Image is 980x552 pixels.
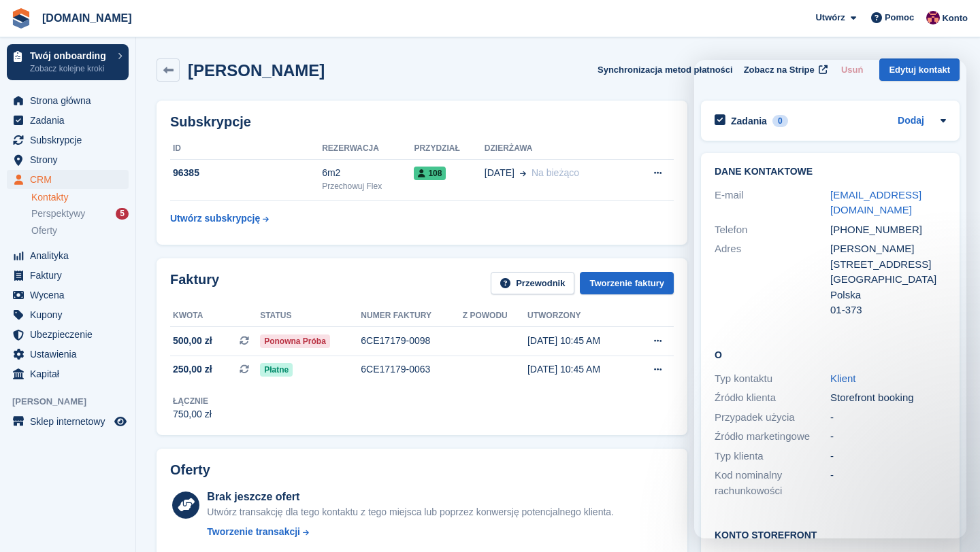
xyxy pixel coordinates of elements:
div: 6CE17179-0063 [361,362,462,377]
iframe: Intercom live chat [694,60,966,538]
span: Utwórz [815,11,845,24]
a: menu [7,111,129,130]
th: Z powodu [463,305,527,327]
span: [PERSON_NAME] [12,395,135,409]
a: menu [7,246,129,265]
span: 500,00 zł [173,334,212,348]
a: Tworzenie transakcji [207,525,614,539]
th: Przydział [414,138,484,160]
button: Synchronizacja metod płatności [598,58,733,81]
span: Na bieżąco [532,167,579,178]
a: menu [7,266,129,285]
span: Ubezpieczenie [30,325,112,344]
a: Przewodnik [491,272,574,294]
span: Ustawienia [30,345,112,364]
span: Sklep internetowy [30,412,112,431]
span: CRM [30,170,112,189]
h2: [PERSON_NAME] [188,61,325,80]
span: Subskrypcje [30,131,112,150]
span: [DATE] [485,166,514,180]
div: 6m2 [322,166,414,180]
a: Podgląd sklepu [112,413,129,430]
p: Zobacz kolejne kroki [30,63,111,75]
h2: Oferty [170,462,210,478]
div: 6CE17179-0098 [361,334,462,348]
span: Wycena [30,286,112,305]
a: menu [7,305,129,324]
span: Oferty [31,224,57,237]
th: Rezerwacja [322,138,414,160]
img: stora-icon-8386f47178a22dfd0bd8f6a31ec36ba5ce8667c1dd55bd0f319d3a0aa187defe.svg [11,8,31,29]
th: Utworzony [527,305,633,327]
div: Utwórz subskrypcję [170,211,260,226]
span: Kupony [30,305,112,324]
span: Kapitał [30,364,112,383]
div: Tworzenie transakcji [207,525,300,539]
a: Oferty [31,224,129,238]
a: menu [7,412,129,431]
div: [DATE] 10:45 AM [527,362,633,377]
a: menu [7,286,129,305]
h2: Faktury [170,272,219,294]
h2: Subskrypcje [170,114,674,130]
th: Numer faktury [361,305,462,327]
a: Edytuj kontakt [879,58,960,81]
a: Zobacz na Stripe [738,58,830,81]
span: 108 [414,167,446,180]
span: Perspektywy [31,207,85,220]
div: Utwórz transakcję dla tego kontaktu z tego miejsca lub poprzez konwersję potencjalnego klienta. [207,505,614,519]
a: Twój onboarding Zobacz kolejne kroki [7,44,129,80]
th: Dzierżawa [485,138,630,160]
a: menu [7,345,129,364]
span: Konto [942,12,968,25]
a: Utwórz subskrypcję [170,206,269,231]
p: Twój onboarding [30,51,111,61]
div: 5 [116,208,129,220]
span: Pomoc [885,11,914,24]
a: menu [7,170,129,189]
span: Analityka [30,246,112,265]
span: Płatne [260,363,293,377]
a: menu [7,91,129,110]
a: menu [7,150,129,169]
span: 250,00 zł [173,362,212,377]
span: Strony [30,150,112,169]
a: menu [7,325,129,344]
a: [DOMAIN_NAME] [37,7,137,29]
span: Faktury [30,266,112,285]
th: ID [170,138,322,160]
div: 96385 [170,166,322,180]
img: Mateusz Kacwin [926,11,940,24]
a: menu [7,364,129,383]
div: Łącznie [173,395,212,407]
div: Przechowuj Flex [322,180,414,192]
th: Status [260,305,361,327]
a: Kontakty [31,191,129,204]
span: Strona główna [30,91,112,110]
div: 750,00 zł [173,407,212,421]
span: Zadania [30,111,112,130]
div: Brak jeszcze ofert [207,489,614,505]
a: menu [7,131,129,150]
div: [DATE] 10:45 AM [527,334,633,348]
span: Ponowna próba [260,334,330,348]
a: Tworzenie faktury [580,272,674,294]
a: Perspektywy 5 [31,207,129,221]
button: Usuń [836,58,869,81]
th: Kwota [170,305,260,327]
